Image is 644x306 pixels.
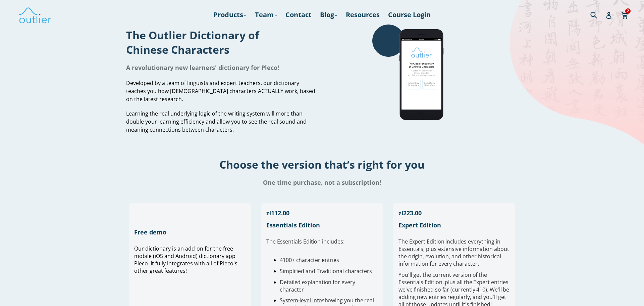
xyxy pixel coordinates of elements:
img: Outlier Linguistics [18,5,52,25]
a: 2 [621,7,629,23]
h1: Expert Edition [398,221,510,229]
span: 2 [625,8,631,13]
span: The Expert Edition includes e [398,238,471,245]
span: Detailed explanation for every character [280,278,355,293]
h1: Essentials Edition [266,221,378,229]
span: Learning the real underlying logic of the writing system will more than double your learning effi... [126,110,307,133]
a: Blog [317,9,341,21]
a: currently 410 [452,286,485,293]
a: Team [252,9,280,21]
a: Products [210,9,250,21]
span: zł112.00 [266,209,289,217]
input: Search [589,8,607,21]
span: 4100+ character entries [280,256,339,264]
span: Our dictionary is an add-on for the free mobile (iOS and Android) dictionary app Pleco. It fully ... [134,245,237,274]
a: System-level Info [280,297,322,304]
a: Course Login [385,9,434,21]
h1: The Outlier Dictionary of Chinese Characters [126,28,317,57]
a: Contact [282,9,315,21]
span: zł223.00 [398,209,422,217]
h1: Free demo [134,228,246,236]
a: Resources [342,9,383,21]
span: Simplified and Traditional characters [280,267,372,275]
span: The Essentials Edition includes: [266,238,344,245]
span: Developed by a team of linguists and expert teachers, our dictionary teaches you how [DEMOGRAPHIC... [126,79,315,103]
span: verything in Essentials, plus extensive information about the origin, evolution, and other histor... [398,238,509,267]
h1: A revolutionary new learners' dictionary for Pleco! [126,63,317,72]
